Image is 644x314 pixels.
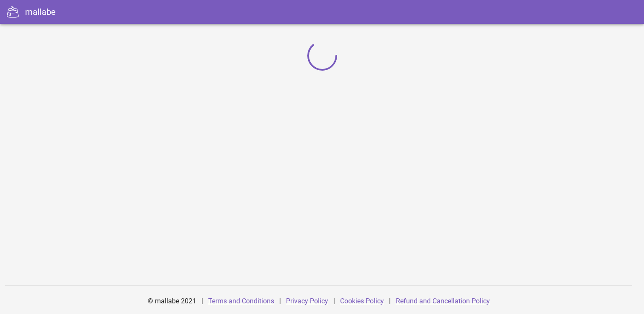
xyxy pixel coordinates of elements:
[286,297,328,305] a: Privacy Policy
[396,297,490,305] a: Refund and Cancellation Policy
[333,291,335,311] div: |
[279,291,281,311] div: |
[201,291,203,311] div: |
[340,297,384,305] a: Cookies Policy
[25,6,56,18] div: mallabe
[143,291,201,311] div: © mallabe 2021
[208,297,274,305] a: Terms and Conditions
[389,291,391,311] div: |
